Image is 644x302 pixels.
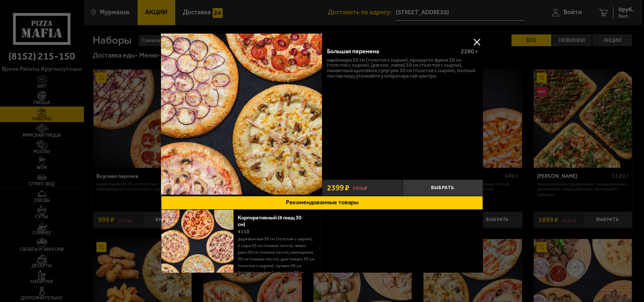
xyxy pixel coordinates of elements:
a: Большая перемена [161,34,322,196]
div: Большая перемена [327,48,454,55]
span: 2399 ₽ [327,184,349,192]
button: Выбрать [402,180,483,196]
a: Корпоративный (8 пицц 30 см) [238,214,301,227]
img: Большая перемена [161,34,322,195]
p: Карбонара 30 см (толстое с сыром), Прошутто Фунги 30 см (толстое с сыром), [PERSON_NAME] 30 см (т... [327,57,478,79]
span: 4110 [238,229,249,234]
span: 2280 г [461,48,478,55]
s: 2956 ₽ [353,184,367,191]
button: Рекомендованные товары [161,196,483,210]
